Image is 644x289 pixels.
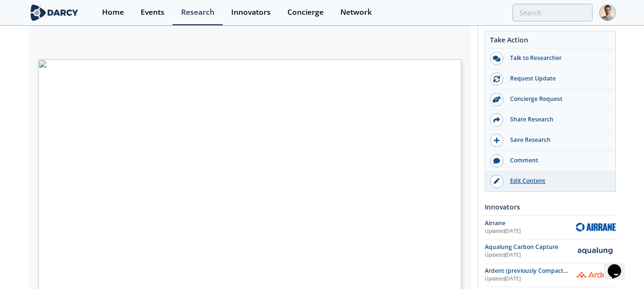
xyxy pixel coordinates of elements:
iframe: chat widget [604,251,634,279]
div: Share Research [503,115,610,124]
div: Updated [DATE] [485,275,576,283]
div: Take Action [485,35,615,49]
div: Home [102,9,124,16]
div: Network [340,9,372,16]
img: Airrane [576,223,616,231]
div: Save Research [503,136,610,144]
div: Innovators [231,9,271,16]
div: Comment [503,156,610,165]
div: Edit Content [503,177,610,185]
a: Aqualung Carbon Capture Updated[DATE] Aqualung Carbon Capture [485,243,616,259]
div: Events [141,9,164,16]
div: Updated [DATE] [485,228,576,235]
a: Ardent (previously Compact Membrane Systems) Updated[DATE] Ardent (previously Compact Membrane Sy... [485,267,616,283]
div: Ardent (previously Compact Membrane Systems) [485,267,576,275]
img: logo-wide.svg [29,4,81,21]
div: Talk to Researcher [503,54,610,62]
div: Request Update [503,74,610,83]
div: Aqualung Carbon Capture [485,243,576,251]
a: Edit Content [485,171,615,191]
a: Airrane Updated[DATE] Airrane [485,219,616,236]
img: Profile [599,4,616,21]
div: Concierge [287,9,324,16]
input: Advanced Search [512,4,593,21]
img: Ardent (previously Compact Membrane Systems) [576,271,616,279]
div: Concierge Request [503,95,610,103]
div: Innovators [485,199,616,215]
img: Aqualung Carbon Capture [576,246,616,256]
div: Airrane [485,219,576,228]
div: Updated [DATE] [485,251,576,259]
div: Research [181,9,215,16]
